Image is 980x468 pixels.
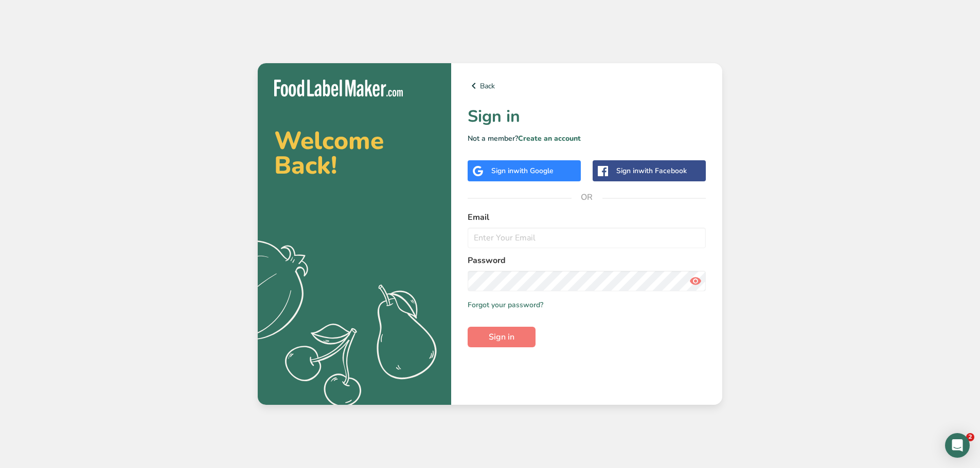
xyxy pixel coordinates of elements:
[489,331,514,343] span: Sign in
[616,165,687,176] div: Sign in
[638,166,687,176] span: with Facebook
[572,182,602,213] span: OR
[468,211,706,223] label: Email
[513,166,554,176] span: with Google
[518,134,581,143] a: Create an account
[468,80,706,92] a: Back
[468,104,706,129] h1: Sign in
[274,128,435,178] h2: Welcome Back!
[945,433,970,458] div: Open Intercom Messenger
[468,133,706,144] p: Not a member?
[274,80,403,97] img: Food Label Maker
[468,327,536,347] button: Sign in
[468,254,706,267] label: Password
[491,165,554,176] div: Sign in
[966,433,974,441] span: 2
[468,299,543,310] a: Forgot your password?
[468,228,706,248] input: Enter Your Email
